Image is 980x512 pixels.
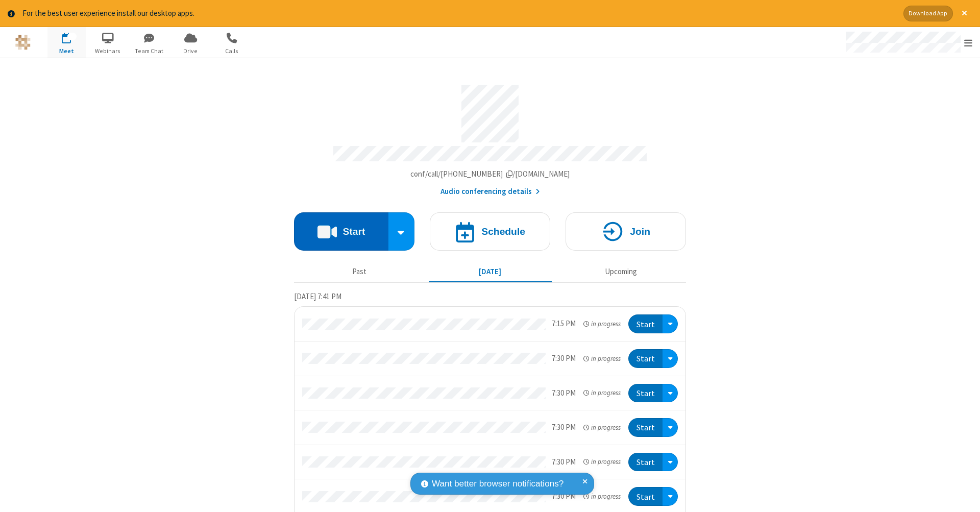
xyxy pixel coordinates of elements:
h4: Join [630,227,650,236]
em: in progress [583,388,621,398]
em: in progress [583,354,621,363]
div: 7:30 PM [552,422,576,433]
button: Start [628,487,663,506]
em: in progress [583,457,621,467]
section: Account details [294,77,686,197]
span: Copy my meeting room link [410,169,570,179]
button: Upcoming [559,262,682,282]
button: Audio conferencing details [440,186,540,198]
div: 7:30 PM [552,353,576,364]
div: 13 [67,33,77,40]
button: Close alert [957,6,972,21]
button: Start [628,384,663,403]
div: 7:30 PM [552,387,576,399]
span: Want better browser notifications? [432,477,563,491]
span: [DATE] 7:41 PM [294,291,341,301]
em: in progress [583,492,621,501]
span: Calls [213,46,251,56]
button: Join [566,212,686,251]
div: Start conference options [388,212,415,251]
div: 7:30 PM [552,456,576,468]
span: Team Chat [130,46,168,56]
em: in progress [583,319,621,329]
button: [DATE] [429,262,552,282]
button: Start [628,349,663,368]
button: Start [628,314,663,333]
button: Start [294,212,388,251]
button: Download App [903,6,953,21]
img: QA Selenium DO NOT DELETE OR CHANGE [15,35,31,50]
div: 7:15 PM [552,318,576,330]
button: Schedule [430,212,550,251]
button: Logo [4,27,42,58]
span: Drive [171,46,210,56]
div: Open menu [663,418,678,437]
div: Open menu [663,314,678,333]
span: Meet [47,46,86,56]
button: Start [628,418,663,437]
h4: Schedule [481,227,525,236]
h4: Start [342,227,365,236]
div: Open menu [836,27,980,58]
button: Past [298,262,421,282]
div: Open menu [663,453,678,472]
div: Open menu [663,487,678,506]
span: Webinars [89,46,127,56]
button: Start [628,453,663,472]
em: in progress [583,423,621,432]
button: Copy my meeting room linkCopy my meeting room link [410,168,570,180]
div: For the best user experience install our desktop apps. [22,8,896,19]
div: Open menu [663,384,678,403]
iframe: Chat [954,485,972,505]
div: Open menu [663,349,678,368]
